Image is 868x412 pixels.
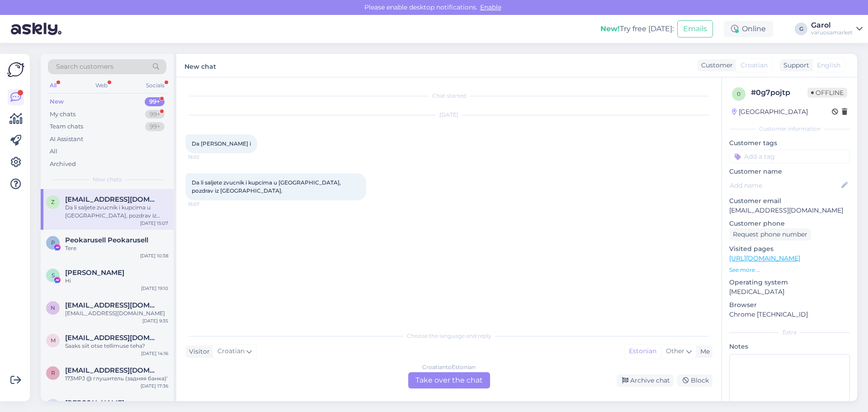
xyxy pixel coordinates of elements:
[751,87,807,98] div: # 0g7pojtp
[192,140,251,147] span: Da [PERSON_NAME] i
[732,107,808,117] div: [GEOGRAPHIC_DATA]
[140,220,168,227] div: [DATE] 15:07
[811,29,853,36] div: varuosamarket
[729,125,850,133] div: Customer information
[729,150,850,163] input: Add a tag
[600,24,620,33] b: New!
[185,347,210,356] div: Visitor
[65,236,148,244] span: Peokarusell Peokarusell
[185,92,712,100] div: Chat started
[729,254,800,262] a: [URL][DOMAIN_NAME]
[666,347,684,355] span: Other
[50,122,83,131] div: Team chats
[50,160,76,169] div: Archived
[52,272,55,279] span: S
[729,228,811,241] div: Request phone number
[807,88,847,98] span: Offline
[188,154,222,161] span: 15:02
[724,21,773,37] div: Online
[729,278,850,287] p: Operating system
[65,366,159,374] span: roadangelltd11@gmail.com
[811,22,853,29] div: Garol
[729,342,850,351] p: Notes
[141,350,168,357] div: [DATE] 14:16
[94,80,109,91] div: Web
[185,332,712,340] div: Choose the language and reply
[56,62,113,71] span: Search customers
[697,347,710,356] div: Me
[51,239,55,246] span: P
[48,80,58,91] div: All
[50,147,57,156] div: All
[729,138,850,148] p: Customer tags
[624,345,661,358] div: Estonian
[729,266,850,274] p: See more ...
[600,24,674,34] div: Try free [DATE]:
[677,374,712,387] div: Block
[817,61,840,70] span: English
[140,252,168,259] div: [DATE] 10:38
[729,310,850,319] p: Chrome [TECHNICAL_ID]
[677,20,713,38] button: Emails
[698,61,733,70] div: Customer
[65,204,168,220] div: Da li saljete zvucnik i kupcima u [GEOGRAPHIC_DATA], pozdrav iz [GEOGRAPHIC_DATA].
[65,277,168,285] div: Hi
[811,22,863,36] a: Garolvaruosamarket
[51,369,55,376] span: r
[730,180,840,190] input: Add name
[144,80,166,91] div: Socials
[477,3,504,11] span: Enable
[729,206,850,215] p: [EMAIL_ADDRESS][DOMAIN_NAME]
[65,301,159,309] span: nikolajzur@gmail.com
[729,287,850,297] p: [MEDICAL_DATA]
[145,97,165,106] div: 99+
[185,111,712,119] div: [DATE]
[184,59,216,71] label: New chat
[51,304,55,311] span: n
[65,195,159,204] span: zlatkooresic60@gmail.com
[780,61,809,70] div: Support
[141,285,168,292] div: [DATE] 19:10
[741,61,768,70] span: Croatian
[408,372,490,388] div: Take over the chat
[51,199,55,205] span: z
[422,363,476,371] div: Croatian to Estonian
[217,346,245,356] span: Croatian
[729,196,850,206] p: Customer email
[145,122,165,131] div: 99+
[617,374,674,387] div: Archive chat
[188,201,222,208] span: 15:07
[65,269,124,277] span: Sally Wu
[729,167,850,176] p: Customer name
[729,328,850,336] div: Extra
[141,383,168,389] div: [DATE] 17:36
[65,244,168,252] div: Tere
[729,244,850,254] p: Visited pages
[50,97,64,106] div: New
[65,399,124,407] span: Jack Liang
[729,219,850,228] p: Customer phone
[729,300,850,310] p: Browser
[142,317,168,324] div: [DATE] 9:35
[93,175,122,184] span: New chats
[65,342,168,350] div: Saaks siit otse tellimuse teha?
[737,90,741,97] span: 0
[51,337,56,344] span: m
[65,374,168,383] div: 173MPJ @ глушитель (задняя банка)'
[192,179,342,194] span: Da li saljete zvucnik i kupcima u [GEOGRAPHIC_DATA], pozdrav iz [GEOGRAPHIC_DATA].
[50,135,83,144] div: AI Assistant
[795,23,807,35] div: G
[65,309,168,317] div: [EMAIL_ADDRESS][DOMAIN_NAME]
[7,61,24,78] img: Askly Logo
[145,110,165,119] div: 99+
[50,110,75,119] div: My chats
[65,334,159,342] span: mihkel.luidalepp@hotmail.com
